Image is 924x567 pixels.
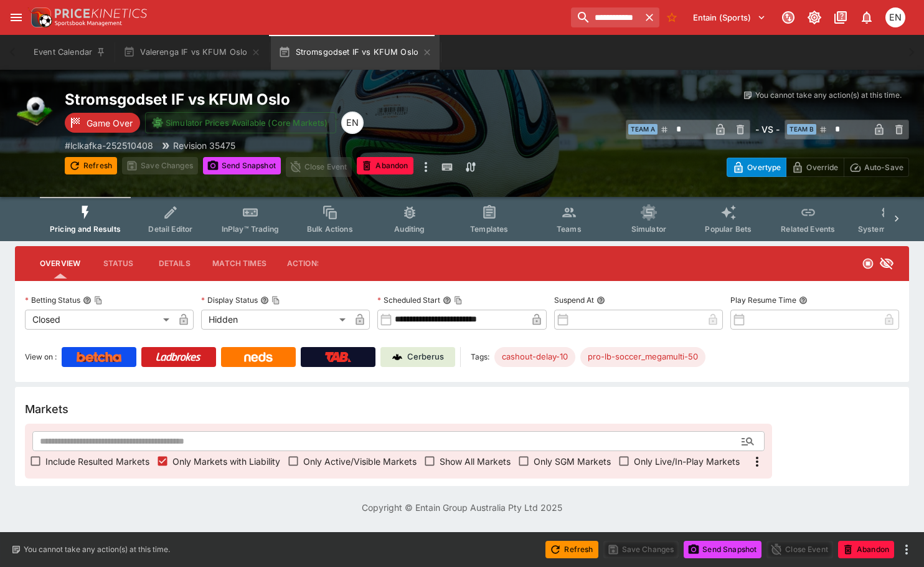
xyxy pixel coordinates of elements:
span: cashout-delay-10 [494,351,575,363]
span: Popular Bets [705,224,752,234]
div: Hidden [201,310,350,330]
p: Play Resume Time [730,295,796,305]
span: Mark an event as closed and abandoned. [838,542,894,555]
button: Suspend At [596,296,605,305]
img: soccer.png [15,90,55,130]
span: pro-lb-soccer_megamulti-50 [580,351,705,363]
button: Override [786,158,844,177]
button: more [899,542,914,557]
h5: Markets [25,402,68,416]
span: Simulator [631,224,666,234]
button: Toggle light/dark mode [803,6,826,29]
input: search [571,7,639,27]
span: Auditing [394,224,425,234]
button: Eamon Nunn [882,4,909,31]
button: Documentation [829,6,852,29]
span: Templates [470,224,508,234]
img: Betcha [77,352,121,362]
img: Cerberus [392,352,402,362]
button: Refresh [545,541,598,558]
span: InPlay™ Trading [222,224,279,234]
button: Select Tenant [686,7,773,27]
label: Tags: [471,347,489,367]
button: Simulator Prices Available (Core Markets) [145,112,336,133]
button: Open [737,430,759,452]
button: Abandon [357,157,413,174]
button: Copy To Clipboard [271,296,280,305]
div: Betting Target: cerberus [580,347,705,367]
button: Betting StatusCopy To Clipboard [83,296,92,305]
button: Play Resume Time [799,296,808,305]
button: Event Calendar [26,35,113,70]
div: Betting Target: cerberus [494,347,575,367]
p: Override [806,161,838,174]
span: Only Markets with Liability [172,455,280,468]
button: Overview [30,249,90,279]
span: Show All Markets [440,455,511,468]
p: Cerberus [407,351,444,363]
button: Actions [276,249,332,279]
span: Only Active/Visible Markets [303,455,417,468]
a: Cerberus [380,347,455,367]
img: PriceKinetics Logo [27,5,52,30]
p: Copy To Clipboard [65,139,153,152]
span: Only Live/In-Play Markets [634,455,740,468]
button: Stromsgodset IF vs KFUM Oslo [271,35,440,70]
h2: Copy To Clipboard [65,90,557,109]
p: Revision 35475 [173,139,235,152]
button: Scheduled StartCopy To Clipboard [443,296,451,305]
h6: - VS - [755,123,780,136]
button: Copy To Clipboard [454,296,463,305]
button: No Bookmarks [662,7,682,27]
button: more [418,157,433,177]
button: Match Times [202,249,276,279]
span: Include Resulted Markets [45,455,149,468]
svg: Closed [862,257,874,270]
p: You cannot take any action(s) at this time. [24,544,170,555]
span: Related Events [781,224,835,234]
button: Valerenga IF vs KFUM Oslo [116,35,268,70]
span: Only SGM Markets [534,455,611,468]
button: Refresh [65,157,117,174]
button: Abandon [838,541,894,558]
svg: Hidden [879,256,894,271]
button: Notifications [856,6,878,29]
span: Pricing and Results [50,224,121,234]
div: Eamon Nunn [341,112,364,134]
button: Auto-Save [844,158,909,177]
p: Scheduled Start [377,295,440,305]
img: Neds [244,352,272,362]
button: Details [146,249,202,279]
span: Mark an event as closed and abandoned. [357,159,413,171]
button: Status [90,249,146,279]
button: Connected to PK [777,6,799,29]
button: Send Snapshot [684,541,761,558]
label: View on : [25,347,57,367]
p: Game Over [87,117,133,130]
button: open drawer [5,6,27,29]
div: Closed [25,310,174,330]
p: Display Status [201,295,258,305]
button: Overtype [727,158,786,177]
div: Start From [727,158,909,177]
span: Teams [557,224,582,234]
span: System Controls [858,224,919,234]
button: Copy To Clipboard [94,296,103,305]
img: Ladbrokes [156,352,201,362]
span: Bulk Actions [307,224,353,234]
span: Team A [628,124,658,135]
p: Overtype [747,161,781,174]
svg: More [750,454,765,469]
p: Betting Status [25,295,80,305]
span: Detail Editor [148,224,192,234]
button: Display StatusCopy To Clipboard [260,296,269,305]
p: Auto-Save [864,161,903,174]
div: Event type filters [40,197,884,241]
div: Eamon Nunn [885,7,905,27]
p: Suspend At [554,295,594,305]
span: Team B [787,124,816,135]
img: Sportsbook Management [55,21,122,26]
button: Send Snapshot [203,157,281,174]
img: TabNZ [325,352,351,362]
img: PriceKinetics [55,9,147,18]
